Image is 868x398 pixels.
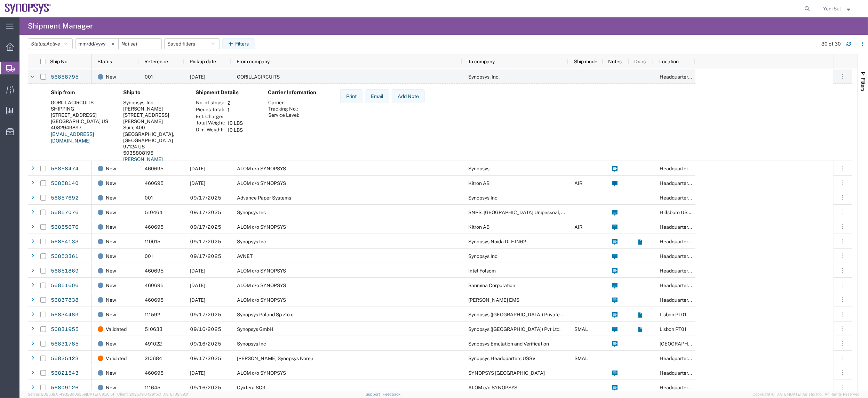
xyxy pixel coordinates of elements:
span: SMAL [574,326,588,332]
a: 56834489 [50,309,79,320]
div: 4082949897 [51,124,112,131]
th: Dim. Weight: [196,127,225,133]
span: SYNOPSYS TAIWAN [468,370,545,376]
span: 09/17/2025 [190,312,221,317]
img: logo [5,3,51,14]
span: 491022 [145,341,162,347]
span: Headquarters USSV [660,253,704,259]
span: 460695 [145,370,164,376]
td: 2 [225,99,245,106]
button: Status:Active [28,38,73,49]
span: 09/18/2025 [190,268,205,274]
button: Print [340,89,363,103]
span: Server: 2025.19.0-49328d0a35e [28,392,114,396]
span: Synopsys Emulation and Verification [468,341,549,347]
input: Not set [75,39,118,49]
a: 56825423 [50,353,79,364]
span: Headquarters USSV [660,74,704,80]
span: Synopsys Inc [468,195,497,201]
span: 460695 [145,166,164,171]
span: Headquarters USSV [660,239,704,244]
span: 460695 [145,268,164,274]
span: Lisbon PT01 [660,312,686,317]
span: Client: 2025.19.0-129fbcf [117,392,190,396]
span: New [106,220,116,234]
span: AIR [574,180,582,186]
span: Reference [144,59,168,64]
span: New [106,190,116,205]
span: Headquarters USSV [660,283,704,288]
a: 56831955 [50,324,79,335]
a: 56858140 [50,178,79,189]
a: 56809126 [50,382,79,393]
div: Suite 400 [123,124,184,131]
span: 09/18/2025 [190,283,205,288]
input: Not set [119,39,161,49]
span: Advance Paper Systems [237,195,291,201]
td: 10 LBS [225,127,245,133]
span: ALOM c/o SYNOPSYS [237,224,286,230]
span: 460695 [145,180,164,186]
span: 001 [145,253,153,259]
span: 09/18/2025 [190,370,205,376]
div: Synopsys, Inc. [123,99,184,106]
span: Synopsys Inc [468,253,497,259]
span: New [106,161,116,176]
th: Carrier: [268,99,300,106]
div: SHIPPING [51,106,112,112]
button: Add Note [392,89,425,103]
span: 460695 [145,297,164,303]
div: [GEOGRAPHIC_DATA], [GEOGRAPHIC_DATA] 97124 US [123,131,184,150]
span: 09/18/2025 [190,297,205,303]
th: Est. Charge: [196,113,225,120]
a: 56855676 [50,222,79,233]
span: 09/17/2025 [190,253,221,259]
span: New [106,278,116,293]
a: 56851606 [50,280,79,291]
span: 210684 [145,356,162,361]
span: ALOM c/o SYNOPSYS [237,166,286,171]
span: To company [468,59,495,64]
span: 09/17/2025 [190,356,221,361]
div: [PERSON_NAME] [123,106,184,112]
span: 09/16/2025 [190,385,221,390]
h4: Shipment Manager [28,17,93,35]
span: From company [237,59,270,64]
div: 5038808195 [123,150,184,156]
a: 56858795 [50,72,79,83]
span: 460695 [145,283,164,288]
span: Intel Folsom [468,268,496,274]
td: 10 LBS [225,120,245,127]
span: Headquarters USSV [660,268,704,274]
span: 09/17/2025 [190,224,221,230]
span: ALOM c/o SYNOPSYS [237,283,286,288]
span: Javad EMS [468,297,519,303]
span: Copyright © [DATE]-[DATE] Agistix Inc., All Rights Reserved [752,391,860,397]
span: New [106,176,116,190]
span: Active [46,41,60,47]
span: 510464 [145,210,162,215]
button: Filters [222,38,255,49]
a: 56854133 [50,236,79,247]
span: Headquarters USSV [660,356,704,361]
span: Filters [860,78,866,91]
a: Feedback [383,392,400,396]
span: 09/19/2025 [190,180,205,186]
span: 460695 [145,224,164,230]
span: 09/16/2025 [190,326,221,332]
span: 111645 [145,385,160,390]
span: SNPS, Portugal Unipessoal, Lda. [468,210,571,215]
h4: Ship to [123,89,184,96]
th: Total Weight: [196,120,225,127]
span: Headquarters USSV [660,195,704,201]
span: 510633 [145,326,162,332]
a: Support [366,392,383,396]
span: New [106,234,116,249]
span: New [106,336,116,351]
span: Headquarters USSV [660,166,704,171]
span: Sanmina Corporation [468,283,515,288]
th: Tracking No.: [268,106,300,112]
a: 56857076 [50,207,79,218]
th: No. of stops: [196,99,225,106]
button: Saved filters [164,38,220,49]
